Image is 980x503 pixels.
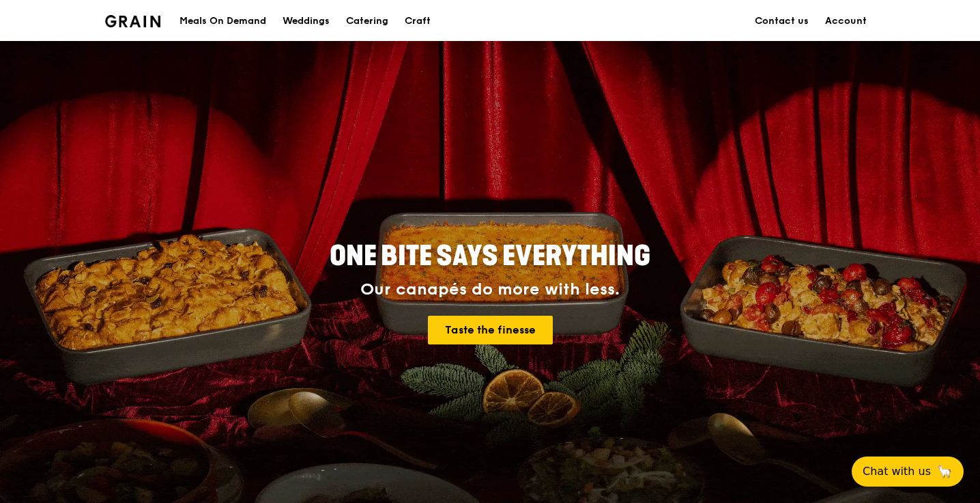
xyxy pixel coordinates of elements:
[936,463,953,480] span: 🦙
[274,1,338,42] a: Weddings
[817,1,875,42] a: Account
[405,1,431,42] div: Craft
[179,1,266,42] div: Meals On Demand
[283,1,330,42] div: Weddings
[863,463,931,480] span: Chat with us
[330,240,650,273] span: ONE BITE SAYS EVERYTHING
[747,1,817,42] a: Contact us
[244,280,736,299] div: Our canapés do more with less.
[852,457,964,487] button: Chat with us🦙
[428,316,553,344] a: Taste the finesse
[338,1,397,42] a: Catering
[105,15,160,27] img: Grain
[397,1,439,42] a: Craft
[346,1,388,42] div: Catering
